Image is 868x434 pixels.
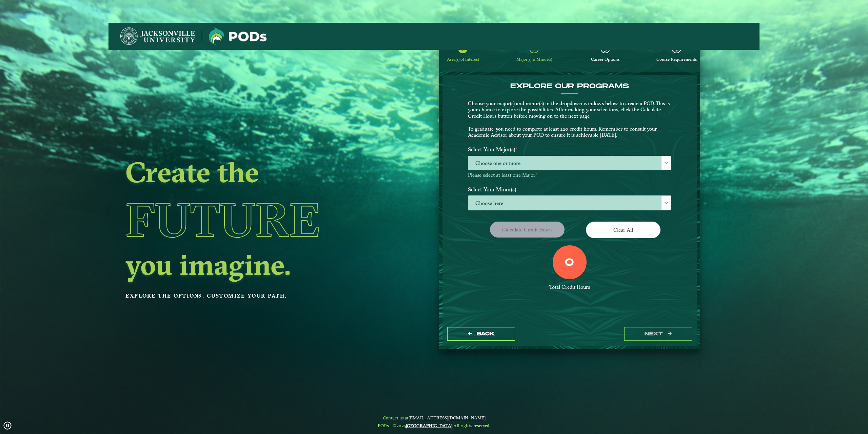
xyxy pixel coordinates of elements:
button: Calculate credit hours [490,222,565,238]
button: next [624,327,692,341]
button: Clear All [586,222,660,238]
h2: you imagine. [125,250,482,279]
label: Select Your Major(s) [463,143,676,156]
p: Please select at least one Major [468,172,671,178]
span: Career Options [591,57,619,62]
span: Choose here [468,196,671,210]
h4: EXPLORE OUR PROGRAMS [468,82,671,90]
a: [GEOGRAPHIC_DATA]. [406,423,453,428]
label: Select Your Minor(s) [463,183,676,196]
span: Contact us at [378,415,490,420]
img: Jacksonville University logo [209,27,267,45]
sup: ⋆ [535,171,538,176]
span: Course Requirements [656,57,697,62]
label: 0 [565,257,574,269]
p: Choose your major(s) and minor(s) in the dropdown windows below to create a POD. This is your cha... [468,100,671,139]
img: Jacksonville University logo [120,27,195,45]
h1: Future [125,189,482,250]
p: Explore the options. Customize your path. [125,291,482,301]
div: Total Credit Hours [468,284,671,290]
a: [EMAIL_ADDRESS][DOMAIN_NAME] [409,415,486,420]
span: Choose one or more [468,156,671,171]
h2: Create the [125,158,482,186]
sup: ⋆ [515,145,518,150]
span: Major(s) & Minor(s) [516,57,552,62]
span: PODs - ©2025 All rights reserved. [378,423,490,428]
